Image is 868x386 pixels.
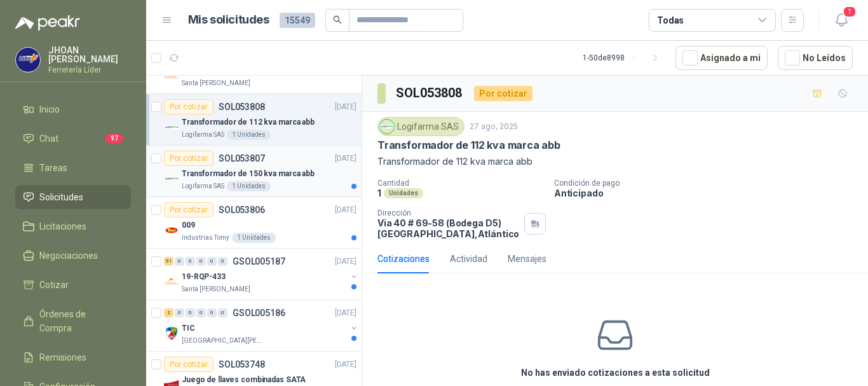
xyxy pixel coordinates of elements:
[474,86,532,101] div: Por cotizar
[39,278,69,292] span: Cotizar
[186,308,195,317] div: 0
[182,271,226,283] p: 19-RQP-433
[48,66,131,74] p: Ferretería Líder
[207,308,217,317] div: 0
[175,257,184,266] div: 0
[335,153,356,165] p: [DATE]
[146,146,362,197] a: Por cotizarSOL053807[DATE] Company LogoTransformador de 150 kva marca abbLogifarma SAS1 Unidades
[16,48,40,72] img: Company Logo
[377,117,465,136] div: Logifarma SAS
[335,359,356,371] p: [DATE]
[196,308,206,317] div: 0
[335,101,356,113] p: [DATE]
[830,9,853,32] button: 1
[182,168,315,180] p: Transformador de 150 kva marca abb
[164,308,173,317] div: 2
[182,78,250,88] p: Santa [PERSON_NAME]
[186,257,195,266] div: 0
[207,257,217,266] div: 0
[39,132,58,146] span: Chat
[450,252,487,266] div: Actividad
[164,171,179,186] img: Company Logo
[182,284,250,294] p: Santa [PERSON_NAME]
[778,46,853,70] button: No Leídos
[39,102,60,116] span: Inicio
[521,366,710,380] h3: No has enviado cotizaciones a esta solicitud
[219,205,265,214] p: SOL053806
[219,360,265,369] p: SOL053748
[280,13,315,28] span: 15549
[15,97,131,121] a: Inicio
[48,46,131,64] p: JHOAN [PERSON_NAME]
[377,188,381,198] p: 1
[232,233,276,243] div: 1 Unidades
[219,154,265,163] p: SOL053807
[39,249,98,263] span: Negociaciones
[164,120,179,135] img: Company Logo
[843,6,857,18] span: 1
[396,83,464,103] h3: SOL053808
[39,219,86,233] span: Licitaciones
[335,307,356,319] p: [DATE]
[15,214,131,238] a: Licitaciones
[182,233,229,243] p: Industrias Tomy
[15,185,131,209] a: Solicitudes
[105,134,123,144] span: 97
[15,244,131,268] a: Negociaciones
[377,252,430,266] div: Cotizaciones
[227,130,271,140] div: 1 Unidades
[377,179,544,188] p: Cantidad
[39,161,67,175] span: Tareas
[583,48,665,68] div: 1 - 50 de 8998
[15,273,131,297] a: Cotizar
[146,197,362,249] a: Por cotizarSOL053806[DATE] Company Logo009Industrias Tomy1 Unidades
[182,336,262,346] p: [GEOGRAPHIC_DATA][PERSON_NAME]
[188,11,269,29] h1: Mis solicitudes
[335,204,356,216] p: [DATE]
[196,257,206,266] div: 0
[15,156,131,180] a: Tareas
[657,13,684,27] div: Todas
[164,357,214,372] div: Por cotizar
[146,94,362,146] a: Por cotizarSOL053808[DATE] Company LogoTransformador de 112 kva marca abbLogifarma SAS1 Unidades
[175,308,184,317] div: 0
[182,181,224,191] p: Logifarma SAS
[182,219,195,231] p: 009
[15,15,80,31] img: Logo peakr
[164,326,179,341] img: Company Logo
[554,179,863,188] p: Condición de pago
[164,68,179,83] img: Company Logo
[39,307,119,335] span: Órdenes de Compra
[39,190,83,204] span: Solicitudes
[219,102,265,111] p: SOL053808
[470,121,518,133] p: 27 ago, 2025
[15,127,131,151] a: Chat97
[233,257,285,266] p: GSOL005187
[164,305,359,346] a: 2 0 0 0 0 0 GSOL005186[DATE] Company LogoTIC[GEOGRAPHIC_DATA][PERSON_NAME]
[182,130,224,140] p: Logifarma SAS
[233,308,285,317] p: GSOL005186
[182,116,315,128] p: Transformador de 112 kva marca abb
[380,120,394,134] img: Company Logo
[164,223,179,238] img: Company Logo
[377,139,560,152] p: Transformador de 112 kva marca abb
[333,15,342,24] span: search
[164,274,179,289] img: Company Logo
[675,46,768,70] button: Asignado a mi
[164,257,173,266] div: 51
[377,155,853,169] p: Transformador de 112 kva marca abb
[164,99,214,114] div: Por cotizar
[218,308,227,317] div: 0
[335,256,356,268] p: [DATE]
[15,302,131,340] a: Órdenes de Compra
[164,254,359,294] a: 51 0 0 0 0 0 GSOL005187[DATE] Company Logo19-RQP-433Santa [PERSON_NAME]
[164,151,214,166] div: Por cotizar
[164,202,214,217] div: Por cotizar
[15,345,131,369] a: Remisiones
[227,181,271,191] div: 1 Unidades
[508,252,546,266] div: Mensajes
[384,188,423,198] div: Unidades
[554,188,863,198] p: Anticipado
[182,374,306,386] p: Juego de llaves combinadas SATA
[377,217,519,239] p: Via 40 # 69-58 (Bodega D5) [GEOGRAPHIC_DATA] , Atlántico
